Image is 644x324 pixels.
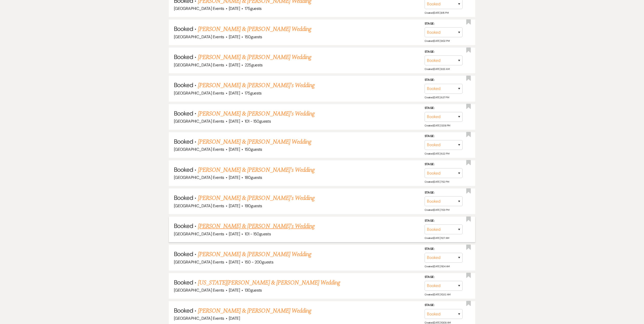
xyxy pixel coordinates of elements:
span: 101 - 150 guests [245,119,271,124]
span: Created: [DATE] 6:37 PM [425,96,449,99]
span: [DATE] [229,316,240,321]
span: [DATE] [229,34,240,40]
label: Stage: [425,190,463,196]
label: Stage: [425,302,463,308]
span: Booked [174,25,193,33]
span: Created: [DATE] 8:15 PM [425,11,448,14]
span: 180 guests [245,175,262,180]
span: 175 guests [245,6,262,11]
span: [GEOGRAPHIC_DATA] Events [174,288,224,293]
a: [PERSON_NAME] & [PERSON_NAME]'s Wedding [198,165,315,175]
span: [GEOGRAPHIC_DATA] Events [174,175,224,180]
span: [DATE] [229,147,240,152]
span: [DATE] [229,90,240,96]
span: Created: [DATE] 12:08 PM [425,124,450,127]
label: Stage: [425,105,463,111]
span: Booked [174,166,193,174]
span: Booked [174,307,193,314]
span: [GEOGRAPHIC_DATA] Events [174,62,224,68]
span: 130 guests [245,288,262,293]
span: Created: [DATE] 11:04 AM [425,265,449,268]
span: 150 guests [245,34,262,40]
span: Booked [174,250,193,258]
span: Created: [DATE] 9:02 PM [425,39,449,43]
span: 101 - 150 guests [245,231,271,237]
a: [PERSON_NAME] & [PERSON_NAME]'s Wedding [198,109,315,118]
span: Booked [174,81,193,89]
span: 190 guests [245,203,262,208]
span: Created: [DATE] 7:03 PM [425,208,449,212]
span: Booked [174,194,193,202]
span: Booked [174,53,193,61]
span: 150 guests [245,147,262,152]
a: [PERSON_NAME] & [PERSON_NAME] Wedding [198,137,311,146]
a: [PERSON_NAME] & [PERSON_NAME]'s Wedding [198,81,315,90]
span: [GEOGRAPHIC_DATA] Events [174,316,224,321]
label: Stage: [425,134,463,139]
label: Stage: [425,246,463,252]
span: [GEOGRAPHIC_DATA] Events [174,34,224,40]
a: [PERSON_NAME] & [PERSON_NAME]'s Wedding [198,194,315,203]
span: 175 guests [245,90,262,96]
label: Stage: [425,162,463,167]
span: Booked [174,109,193,117]
a: [PERSON_NAME] & [PERSON_NAME]'s Wedding [198,222,315,231]
span: [GEOGRAPHIC_DATA] Events [174,231,224,237]
span: [DATE] [229,62,240,68]
label: Stage: [425,21,463,26]
span: [DATE] [229,6,240,11]
span: [GEOGRAPHIC_DATA] Events [174,119,224,124]
label: Stage: [425,218,463,224]
span: Booked [174,138,193,145]
span: [DATE] [229,288,240,293]
a: [PERSON_NAME] & [PERSON_NAME] Wedding [198,25,311,34]
span: [GEOGRAPHIC_DATA] Events [174,6,224,11]
label: Stage: [425,77,463,83]
span: [DATE] [229,259,240,265]
a: [PERSON_NAME] & [PERSON_NAME] Wedding [198,306,311,315]
span: [GEOGRAPHIC_DATA] Events [174,147,224,152]
a: [PERSON_NAME] & [PERSON_NAME] Wedding [198,53,311,62]
span: [GEOGRAPHIC_DATA] Events [174,203,224,208]
span: Booked [174,278,193,286]
span: [DATE] [229,231,240,237]
span: [GEOGRAPHIC_DATA] Events [174,90,224,96]
a: [US_STATE][PERSON_NAME] & [PERSON_NAME] Wedding [198,278,340,287]
span: Booked [174,222,193,230]
span: [GEOGRAPHIC_DATA] Events [174,259,224,265]
label: Stage: [425,49,463,55]
span: Created: [DATE] 7:52 PM [425,180,449,183]
span: 225 guests [245,62,263,68]
span: 150 - 200 guests [245,259,273,265]
span: Created: [DATE] 6:22 PM [425,152,449,155]
span: [DATE] [229,203,240,208]
span: [DATE] [229,175,240,180]
a: [PERSON_NAME] & [PERSON_NAME] Wedding [198,250,311,259]
label: Stage: [425,274,463,280]
span: Created: [DATE] 9:33 AM [425,67,449,71]
span: Created: [DATE] 10:32 AM [425,293,450,296]
span: Created: [DATE] 11:27 AM [425,236,449,240]
span: [DATE] [229,119,240,124]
